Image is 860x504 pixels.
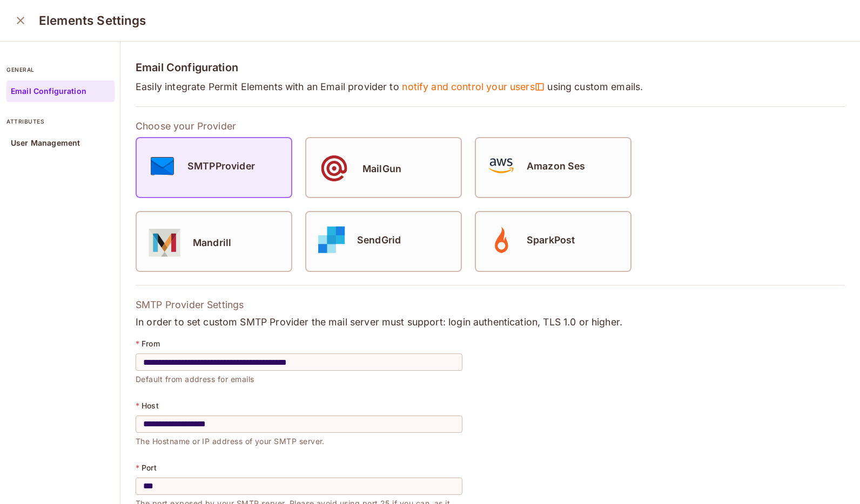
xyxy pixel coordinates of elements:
p: Easily integrate Permit Elements with an Email provider to using custom emails. [136,80,845,93]
h5: SMTPProvider [187,161,255,172]
p: Choose your Provider [136,120,845,133]
p: User Management [11,139,80,147]
h5: MailGun [362,164,401,174]
h5: SparkPost [527,235,575,246]
h4: Email Configuration [136,61,845,74]
p: general [6,65,115,74]
button: close [10,10,31,31]
p: Host [142,401,159,410]
h5: Amazon Ses [527,161,586,172]
p: Port [142,464,157,472]
p: In order to set custom SMTP Provider the mail server must support: login authentication, TLS 1.0 ... [136,316,845,329]
h3: Elements Settings [39,13,146,28]
span: notify and control your users [402,80,545,93]
p: Email Configuration [11,87,86,96]
p: attributes [6,117,115,126]
p: From [142,339,160,348]
h5: SendGrid [357,235,401,246]
p: The Hostname or IP address of your SMTP server. [136,433,462,446]
p: SMTP Provider Settings [136,298,845,311]
p: Default from address for emails [136,371,462,384]
h5: Mandrill [193,237,231,248]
